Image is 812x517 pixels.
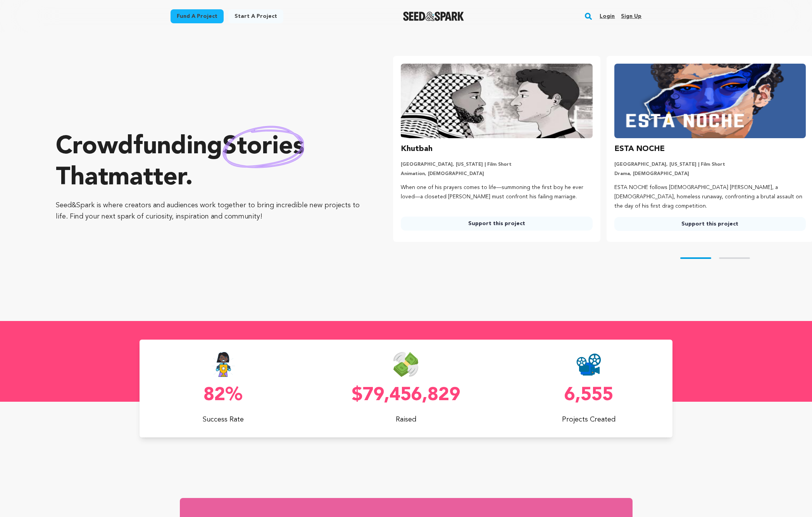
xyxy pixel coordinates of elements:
[393,352,418,377] img: Seed&Spark Money Raised Icon
[401,143,433,155] h3: Khutbah
[401,161,592,168] p: [GEOGRAPHIC_DATA], [US_STATE] | Film Short
[505,386,672,405] p: 6,555
[228,9,283,23] a: Start a project
[108,166,185,191] span: matter
[614,183,806,211] p: ESTA NOCHE follows [DEMOGRAPHIC_DATA] [PERSON_NAME], a [DEMOGRAPHIC_DATA], homeless runaway, conf...
[614,143,665,155] h3: ESTA NOCHE
[600,10,615,23] a: Login
[401,217,592,231] a: Support this project
[56,132,362,194] p: Crowdfunding that .
[621,10,641,23] a: Sign up
[576,352,601,377] img: Seed&Spark Projects Created Icon
[322,414,490,425] p: Raised
[401,183,592,202] p: When one of his prayers comes to life—summoning the first boy he ever loved—a closeted [PERSON_NA...
[211,352,235,377] img: Seed&Spark Success Rate Icon
[322,386,490,405] p: $79,456,829
[505,414,672,425] p: Projects Created
[403,12,464,21] a: Seed&Spark Homepage
[401,64,592,138] img: Khutbah image
[401,171,592,177] p: Animation, [DEMOGRAPHIC_DATA]
[614,161,806,168] p: [GEOGRAPHIC_DATA], [US_STATE] | Film Short
[56,200,362,222] p: Seed&Spark is where creators and audiences work together to bring incredible new projects to life...
[614,64,806,138] img: ESTA NOCHE image
[171,9,224,23] a: Fund a project
[403,12,464,21] img: Seed&Spark Logo Dark Mode
[614,217,806,231] a: Support this project
[222,126,304,168] img: hand sketched image
[140,386,307,405] p: 82%
[140,414,307,425] p: Success Rate
[614,171,806,177] p: Drama, [DEMOGRAPHIC_DATA]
